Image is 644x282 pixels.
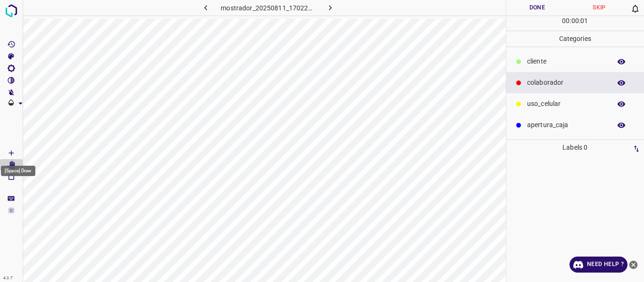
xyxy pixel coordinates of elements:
[1,274,15,282] div: 4.3.7
[527,120,606,130] p: apertura_caja
[527,99,606,109] p: uso_celular
[3,2,20,19] img: logo
[570,257,627,273] a: Need Help ?
[627,257,639,273] button: close-help
[1,166,35,176] div: [Space] Draw
[562,16,570,26] p: 00
[571,16,579,26] p: 00
[509,140,642,155] p: Labels 0
[580,16,588,26] p: 01
[221,2,315,16] h6: mostrador_20250811_170222_331630.jpg
[527,78,606,88] p: colaborador
[527,56,606,66] p: ​​cliente
[562,16,588,31] div: : :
